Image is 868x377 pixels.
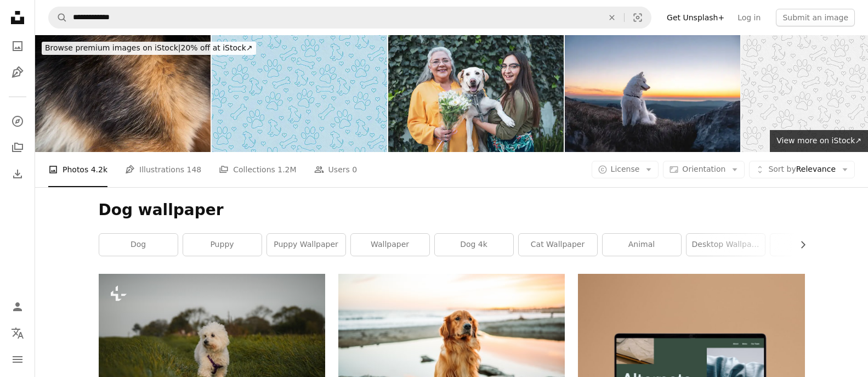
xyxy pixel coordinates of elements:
[611,165,640,173] span: License
[125,152,201,187] a: Illustrations 148
[731,9,767,26] a: Log in
[768,165,796,173] span: Sort by
[187,164,202,176] span: 148
[99,200,805,220] h1: Dog wallpaper
[219,152,296,187] a: Collections 1.2M
[7,61,29,83] a: Illustrations
[352,164,357,176] span: 0
[776,136,861,145] span: View more on iStock ↗
[7,348,29,370] button: Menu
[663,161,745,178] button: Orientation
[7,322,29,344] button: Language
[749,161,855,178] button: Sort byRelevance
[768,164,836,175] span: Relevance
[565,35,740,152] img: A Beautiful White Dog Sitting On Top Of The Hill While The Sun Is Setting
[7,163,29,185] a: Download History
[7,296,29,318] a: Log in / Sign up
[770,130,868,152] a: View more on iStock↗
[435,234,513,256] a: dog 4k
[99,234,178,256] a: dog
[338,344,565,354] a: adult dog sitting on white sand near seashore
[314,152,358,187] a: Users 0
[183,234,262,256] a: puppy
[7,137,29,159] a: Collections
[625,7,651,28] button: Visual search
[600,7,624,28] button: Clear
[212,35,387,152] img: Blue Doggy Tile Pattern Repeat Background
[45,43,180,52] span: Browse premium images on iStock |
[48,7,651,29] form: Find visuals sitewide
[35,35,211,152] img: dog hair
[682,165,725,173] span: Orientation
[351,234,429,256] a: wallpaper
[770,234,849,256] a: pet
[277,164,296,176] span: 1.2M
[603,234,681,256] a: animal
[49,7,67,28] button: Search Unsplash
[793,234,805,256] button: scroll list to the right
[35,35,263,61] a: Browse premium images on iStock|20% off at iStock↗
[519,234,597,256] a: cat wallpaper
[687,234,765,256] a: desktop wallpaper
[45,43,253,52] span: 20% off at iStock ↗
[99,344,325,354] a: a small white dog walking through a lush green field
[267,234,345,256] a: puppy wallpaper
[7,35,29,57] a: Photos
[776,9,855,26] button: Submit an image
[660,9,731,26] a: Get Unsplash+
[7,110,29,132] a: Explore
[592,161,659,178] button: License
[388,35,564,152] img: Portrait of a smiling women holding a dog and flowers in front of ivy-covered wall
